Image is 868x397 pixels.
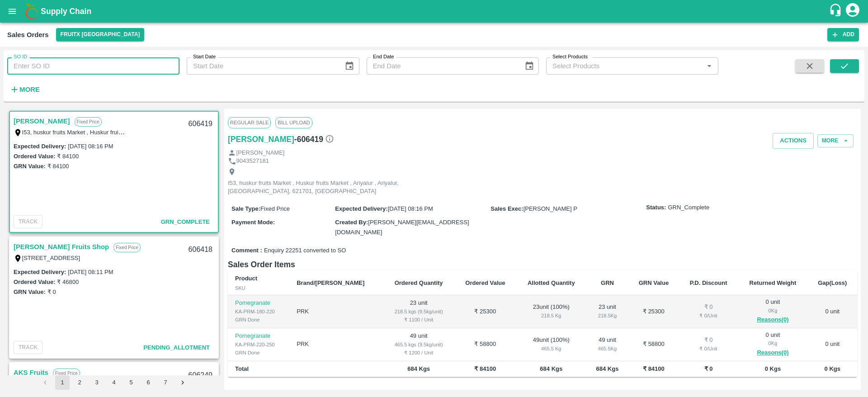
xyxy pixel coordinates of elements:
b: 0 Kgs [765,365,781,372]
strong: More [19,86,40,93]
label: Expected Delivery : [14,143,66,150]
td: ₹ 25300 [628,295,679,328]
div: ₹ 0 [686,336,731,345]
div: account of current user [844,2,861,21]
td: PRK [289,328,383,361]
button: Choose date [521,57,538,75]
b: Returned Weight [750,279,797,286]
button: Go to page 6 [141,375,156,390]
div: ₹ 1100 / Unit [390,316,447,324]
button: Go to next page [175,375,190,390]
button: More [817,134,854,147]
b: P.D. Discount [690,279,727,286]
div: ₹ 0 / Unit [686,312,731,320]
b: GRN [601,279,614,286]
td: ₹ 58800 [628,328,679,361]
div: 465.5 Kg [524,345,579,353]
label: Status: [646,203,666,212]
a: [PERSON_NAME] [14,115,70,127]
label: ₹ 84100 [57,153,79,160]
td: PRK [289,295,383,328]
b: Gap(Loss) [818,279,847,286]
label: ₹ 0 [47,288,56,295]
label: [DATE] 08:11 PM [68,269,113,275]
div: 0 unit [745,331,800,358]
span: [PERSON_NAME] P [524,205,577,212]
p: Pomegranate [235,332,282,340]
td: ₹ 25300 [454,295,516,328]
td: 0 unit [808,328,857,361]
a: [PERSON_NAME] [228,133,294,146]
label: [DATE] 08:16 PM [68,143,113,150]
div: KA-PRM-180-220 [235,307,282,316]
p: Pomegranate [235,299,282,307]
div: 606249 [183,365,218,386]
button: page 1 [55,375,70,390]
div: 606418 [183,239,218,260]
a: Supply Chain [41,5,829,18]
label: Expected Delivery : [14,269,66,275]
p: Fixed Price [53,369,80,378]
a: [PERSON_NAME] Fruits Shop [14,241,109,253]
button: Go to page 7 [158,375,173,390]
b: GRN Value [639,279,669,286]
input: Enter SO ID [7,57,179,75]
b: Product [235,275,257,282]
div: 465.5 kgs (9.5kg/unit) [390,340,447,349]
div: 218.5 Kg [594,312,621,320]
label: Sales Exec : [491,205,523,212]
span: [PERSON_NAME][EMAIL_ADDRESS][DOMAIN_NAME] [335,219,469,236]
span: Enquiry 22251 converted to SO [264,246,346,255]
p: Fixed Price [113,243,141,252]
div: 23 unit [594,303,621,320]
b: 0 Kgs [825,365,840,372]
button: Reasons(0) [745,315,800,325]
h6: Sales Order Items [228,258,857,271]
label: Payment Mode : [231,219,275,226]
div: 49 unit ( 100 %) [524,336,579,353]
div: GRN Done [235,349,282,357]
b: Brand/[PERSON_NAME] [297,279,364,286]
span: GRN_Complete [161,218,210,225]
button: Choose date [341,57,358,75]
p: Fixed Price [75,117,102,127]
img: logo [23,2,41,20]
b: Supply Chain [41,7,91,16]
td: 49 unit [383,328,454,361]
div: ₹ 0 / Unit [686,345,731,353]
b: Total [235,365,249,372]
span: Regular Sale [228,117,271,128]
button: Add [827,28,859,41]
label: ₹ 46800 [57,279,79,285]
span: Bill Upload [275,117,312,128]
span: Pending_Allotment [143,344,210,351]
label: Start Date [193,53,216,61]
b: Allotted Quantity [528,279,575,286]
div: KA-PRM-220-250 [235,340,282,349]
button: Open [703,60,715,72]
div: 218.5 Kg [524,312,579,320]
label: End Date [373,53,394,61]
div: 49 unit [594,336,621,353]
label: Sale Type : [231,205,260,212]
h6: - 606419 [294,133,334,146]
button: Go to page 5 [124,375,138,390]
a: AKS Fruits [14,367,48,378]
div: ₹ 0 [686,303,731,312]
label: GRN Value: [14,163,46,170]
div: 606419 [183,113,218,135]
label: Ordered Value: [14,153,55,160]
label: I53, huskur fruits Market , Huskur fruits Market , Ariyalur , Ariyalur, [GEOGRAPHIC_DATA], 621701... [22,128,343,136]
label: Created By : [335,219,368,226]
label: Ordered Value: [14,279,55,285]
td: 0 unit [808,295,857,328]
input: Select Products [549,60,701,72]
label: Comment : [231,246,262,255]
span: [DATE] 08:16 PM [388,205,433,212]
div: 0 Kg [745,307,800,315]
button: Select DC [56,28,145,41]
div: customer-support [829,3,844,19]
p: 9043527181 [236,157,269,165]
b: Ordered Value [465,279,505,286]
